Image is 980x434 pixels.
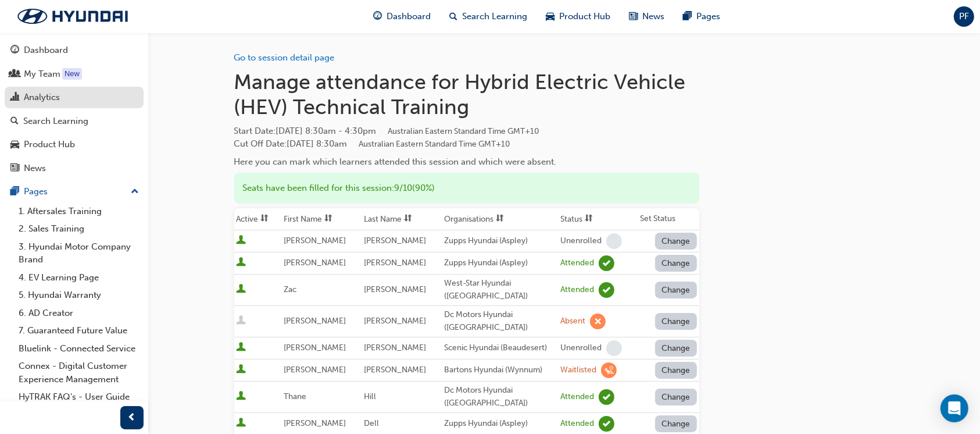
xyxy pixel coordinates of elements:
button: Change [655,313,697,330]
th: Toggle SortBy [362,208,442,230]
div: Scenic Hyundai (Beaudesert) [444,341,556,355]
div: News [24,162,46,175]
img: Trak [6,4,140,29]
button: PF [954,6,974,27]
span: PF [959,10,969,23]
a: car-iconProduct Hub [537,5,620,29]
span: [DATE] 8:30am - 4:30pm [276,126,539,136]
a: Connex - Digital Customer Experience Management [14,357,144,388]
span: Australian Eastern Standard Time GMT+10 [388,126,539,136]
div: Unenrolled [560,236,602,247]
div: Zupps Hyundai (Aspley) [444,417,556,431]
a: HyTRAK FAQ's - User Guide [14,388,144,406]
span: Cut Off Date : [DATE] 8:30am [234,138,510,149]
a: guage-iconDashboard [364,5,440,29]
span: sorting-icon [404,214,412,224]
div: Here you can mark which learners attended this session and which were absent. [234,155,699,169]
a: Product Hub [5,134,144,155]
a: My Team [5,63,144,85]
div: Dc Motors Hyundai ([GEOGRAPHIC_DATA]) [444,384,556,410]
span: learningRecordVerb_NONE-icon [606,340,622,356]
span: news-icon [10,163,19,174]
span: learningRecordVerb_ATTEND-icon [599,389,614,405]
span: Thane [284,392,306,401]
span: [PERSON_NAME] [284,418,346,428]
span: User is active [237,257,246,269]
span: learningRecordVerb_NONE-icon [606,233,622,249]
span: prev-icon [128,411,137,425]
a: 4. EV Learning Page [14,269,144,287]
span: [PERSON_NAME] [364,284,426,294]
button: Pages [5,181,144,202]
span: User is active [237,284,246,296]
span: [PERSON_NAME] [364,258,426,268]
span: User is inactive [237,315,246,327]
th: Toggle SortBy [234,208,282,230]
div: Absent [560,316,585,327]
span: Australian Eastern Standard Time GMT+10 [359,139,510,149]
span: guage-icon [10,45,19,56]
span: car-icon [546,9,555,24]
span: pages-icon [10,187,19,197]
span: pages-icon [683,9,692,24]
span: User is active [237,418,246,429]
a: 6. AD Creator [14,304,144,322]
h1: Manage attendance for Hybrid Electric Vehicle (HEV) Technical Training [234,69,699,120]
span: User is active [237,235,246,247]
button: Change [655,389,697,405]
div: Zupps Hyundai (Aspley) [444,234,556,248]
a: Go to session detail page [234,52,335,63]
a: 3. Hyundai Motor Company Brand [14,238,144,269]
span: car-icon [10,140,19,150]
span: learningRecordVerb_ABSENT-icon [590,314,606,329]
a: 2. Sales Training [14,220,144,238]
span: [PERSON_NAME] [284,236,346,246]
div: Analytics [24,91,60,104]
div: Product Hub [24,138,75,151]
span: search-icon [449,9,457,24]
span: news-icon [629,9,638,24]
span: Search Learning [462,10,527,23]
div: Search Learning [23,115,88,128]
button: Change [655,282,697,298]
span: sorting-icon [496,214,504,224]
div: Waitlisted [560,365,596,376]
span: Start Date : [234,124,699,138]
th: Set Status [638,208,699,230]
button: Change [655,255,697,272]
span: Product Hub [559,10,610,23]
span: [PERSON_NAME] [364,365,426,375]
span: Dell [364,418,379,428]
div: Dc Motors Hyundai ([GEOGRAPHIC_DATA]) [444,308,556,335]
button: DashboardMy TeamAnalyticsSearch LearningProduct HubNews [5,37,144,181]
th: Toggle SortBy [558,208,638,230]
a: 1. Aftersales Training [14,202,144,220]
div: Pages [24,185,48,198]
span: User is active [237,391,246,403]
div: Attended [560,258,594,269]
a: news-iconNews [620,5,674,29]
a: Analytics [5,87,144,108]
button: Change [655,415,697,432]
button: Change [655,362,697,379]
div: My Team [24,67,60,81]
span: [PERSON_NAME] [284,365,346,375]
div: Open Intercom Messenger [940,394,968,422]
span: up-icon [131,184,139,200]
a: 7. Guaranteed Future Value [14,322,144,340]
span: learningRecordVerb_WAITLIST-icon [601,362,617,378]
span: sorting-icon [585,214,593,224]
span: User is active [237,342,246,354]
span: learningRecordVerb_ATTEND-icon [599,282,614,298]
a: Dashboard [5,40,144,61]
a: search-iconSearch Learning [440,5,537,29]
div: Tooltip anchor [62,68,82,80]
div: Bartons Hyundai (Wynnum) [444,364,556,377]
div: Attended [560,418,594,429]
div: Attended [560,392,594,403]
span: User is active [237,364,246,376]
span: guage-icon [373,9,382,24]
span: Dashboard [387,10,431,23]
span: learningRecordVerb_ATTEND-icon [599,255,614,271]
div: Attended [560,284,594,296]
